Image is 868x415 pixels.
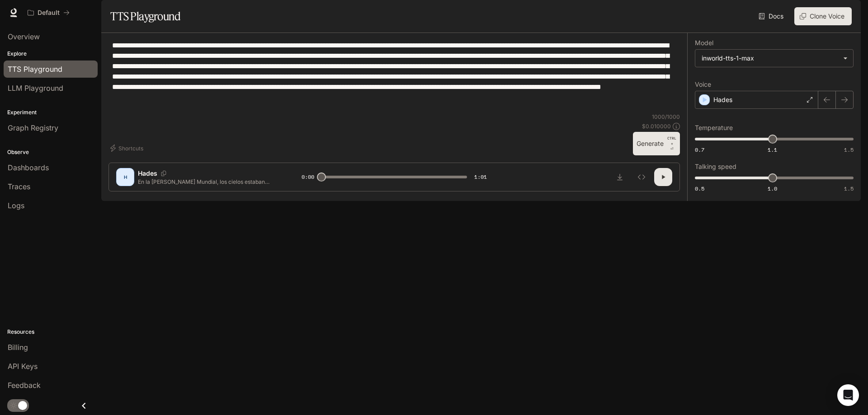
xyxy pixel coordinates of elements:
p: 1000 / 1000 [652,113,680,121]
span: 0.5 [695,185,704,192]
div: Open Intercom Messenger [837,384,859,406]
span: 0.7 [695,146,704,154]
a: Docs [757,7,787,25]
button: Shortcuts [108,141,147,155]
span: 1.5 [844,185,854,192]
p: Model [695,40,713,46]
button: GenerateCTRL +⏎ [633,132,680,155]
p: CTRL + [667,135,676,146]
p: Default [38,9,60,17]
button: Download audio [611,168,629,186]
span: 1.1 [768,146,777,154]
button: Inspect [632,168,651,186]
button: Copy Voice ID [157,171,170,176]
span: 1:01 [474,173,487,182]
div: inworld-tts-1-max [702,54,839,63]
p: Hades [138,169,157,178]
p: Temperature [695,125,733,131]
p: En la [PERSON_NAME] Mundial, los cielos estaban dominados por máquinas temibles. Cazas alemanes c... [138,178,280,186]
span: 1.0 [768,185,777,192]
p: Talking speed [695,163,736,170]
p: ⏎ [667,135,676,152]
button: All workspaces [24,4,74,22]
button: Clone Voice [794,7,852,25]
div: H [118,170,132,184]
p: Hades [713,95,732,104]
span: 1.5 [844,146,854,154]
p: Voice [695,81,711,88]
h1: TTS Playground [110,7,180,25]
span: 0:00 [302,173,314,182]
div: inworld-tts-1-max [695,50,853,67]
